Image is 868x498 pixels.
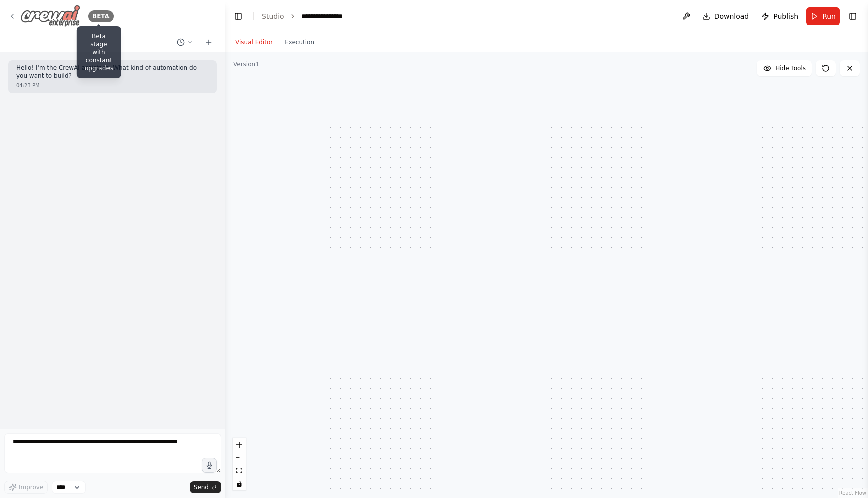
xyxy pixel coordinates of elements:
[757,7,802,25] button: Publish
[279,36,320,48] button: Execution
[194,483,209,491] span: Send
[233,477,246,490] button: toggle interactivity
[262,11,353,21] nav: breadcrumb
[714,11,749,21] span: Download
[839,490,866,496] a: React Flow attribution
[4,481,48,494] button: Improve
[201,36,217,48] button: Start a new chat
[20,5,80,27] img: Logo
[233,60,259,68] div: Version 1
[231,9,245,23] button: Hide left sidebar
[233,438,246,490] div: React Flow controls
[846,9,860,23] button: Show right sidebar
[233,451,246,464] button: zoom out
[173,36,197,48] button: Switch to previous chat
[229,36,279,48] button: Visual Editor
[775,64,806,72] span: Hide Tools
[757,60,812,76] button: Hide Tools
[773,11,798,21] span: Publish
[16,64,209,80] p: Hello! I'm the CrewAI assistant. What kind of automation do you want to build?
[16,82,209,89] div: 04:23 PM
[19,483,43,491] span: Improve
[233,438,246,451] button: zoom in
[806,7,840,25] button: Run
[190,481,221,493] button: Send
[202,458,217,473] button: Click to speak your automation idea
[822,11,836,21] span: Run
[85,32,113,72] div: Beta stage with constant upgrades
[262,12,284,20] a: Studio
[233,464,246,477] button: fit view
[698,7,753,25] button: Download
[88,10,114,22] div: BETA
